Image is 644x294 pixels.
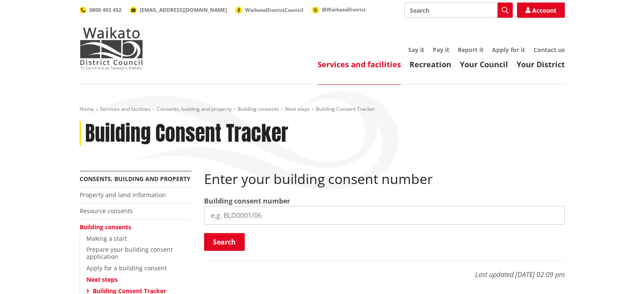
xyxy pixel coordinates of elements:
a: Your Council [460,59,508,69]
a: Making a start [86,234,127,242]
nav: breadcrumb [80,106,565,113]
a: [EMAIL_ADDRESS][DOMAIN_NAME] [130,6,227,14]
a: Apply for a building consent [86,264,167,272]
h2: Enter your building consent number [204,171,565,187]
a: Account [517,3,565,18]
a: @WaikatoDistrict [312,6,366,13]
a: Your District [517,59,565,69]
a: Resource consents [80,207,133,215]
p: Last updated [DATE] 02:09 pm [204,261,565,280]
img: Waikato District Council - Te Kaunihera aa Takiwaa o Waikato [80,27,143,69]
label: Building consent number [204,196,290,206]
input: e.g. BLD0001/06 [204,206,565,225]
a: Consents, building and property [157,105,232,113]
a: Next steps [86,275,118,283]
a: Consents, building and property [80,175,191,183]
a: Contact us [533,46,565,54]
button: Search [204,233,245,251]
span: Building Consent Tracker [316,105,375,113]
a: Prepare your building consent application [86,245,173,261]
a: Services and facilities [100,105,151,113]
a: Building consents [238,105,279,113]
a: WaikatoDistrictCouncil [235,6,304,14]
a: Property and land information [80,191,166,199]
a: Report it [458,46,484,54]
span: @WaikatoDistrict [322,6,366,13]
span: [EMAIL_ADDRESS][DOMAIN_NAME] [140,6,227,14]
a: 0800 492 452 [80,6,122,14]
h1: Building Consent Tracker [85,121,288,146]
a: Say it [408,46,424,54]
span: 0800 492 452 [89,6,122,14]
a: Building consents [80,223,131,231]
a: Recreation [409,59,451,69]
input: Search input [404,3,513,18]
a: Pay it [433,46,449,54]
a: Apply for it [492,46,525,54]
a: Services and facilities [318,59,401,69]
span: WaikatoDistrictCouncil [245,6,304,14]
a: Next steps [285,105,310,113]
a: Home [80,105,94,113]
